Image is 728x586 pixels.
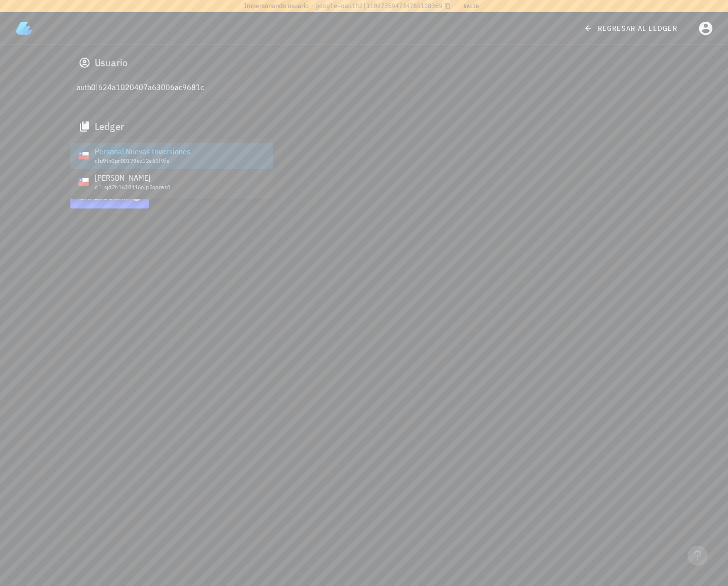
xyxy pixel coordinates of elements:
div: cl1jsjd2h1638416ojp5qores8 [95,184,265,191]
span: Usuario [95,55,128,71]
span: Impersonar [80,193,139,202]
span: Ledger [95,118,125,135]
div: Personal Nuevas Inversiones [95,147,265,156]
span: Impersonando usuario [244,1,309,11]
div: CLP-icon [78,151,89,161]
button: Salir [459,1,483,11]
img: LedgiFi [16,20,32,36]
a: regresar al ledger [578,19,685,37]
div: clu9tn0pr00179vz12v61f9fs [95,157,265,164]
span: regresar al ledger [586,24,677,33]
div: CLP-icon [78,177,89,187]
div: [PERSON_NAME] [95,173,265,183]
